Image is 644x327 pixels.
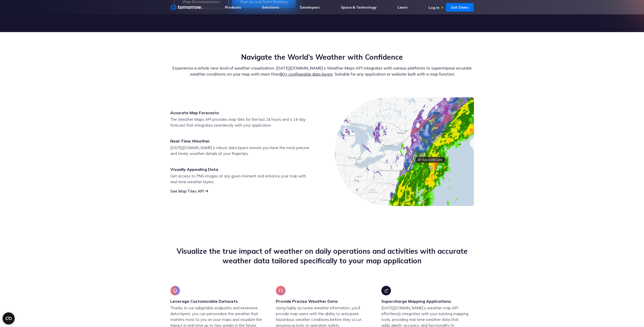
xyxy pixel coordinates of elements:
[341,5,377,10] a: Space & Technology
[170,167,309,172] h3: Visually Appealing Data
[170,189,204,194] a: See Map Tiles API
[276,298,338,304] h3: Provide Precise Weather Data
[225,5,241,10] a: Products
[381,298,451,304] h3: Supercharge Mapping Applications
[280,72,333,77] a: 80+ configurable data layers
[170,116,309,128] p: The Weather Maps API provides map tiles for the last 24 hours and a 14-day forecast that integrat...
[446,3,474,12] a: Get Demo
[170,138,309,144] h3: Real-Time Weather
[170,52,474,62] h2: Navigate the World’s Weather with Confidence
[300,5,320,10] a: Developers
[170,145,309,156] p: [DATE][DOMAIN_NAME]’s robust data layers ensure you have the most precise and timely weather deta...
[170,110,309,115] h3: Accurate Map Forecasts
[398,5,408,10] a: Learn
[170,298,238,304] h3: Leverage Customizable Datasets
[170,173,309,185] p: Get access to PNG images at any given moment and enhance your map with real-time weather layers
[3,312,15,324] button: Open CMP widget
[170,246,474,266] h2: Visualize the true impact of weather on daily operations and activities with accurate weather dat...
[262,5,279,10] a: Solutions
[170,65,474,77] p: Experience a whole new level of weather visualization. [DATE][DOMAIN_NAME]’s Weather Maps API int...
[429,5,440,10] a: Log In
[335,97,474,206] img: Image-1-1-e1707053002487.jpg
[170,4,203,11] a: Home link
